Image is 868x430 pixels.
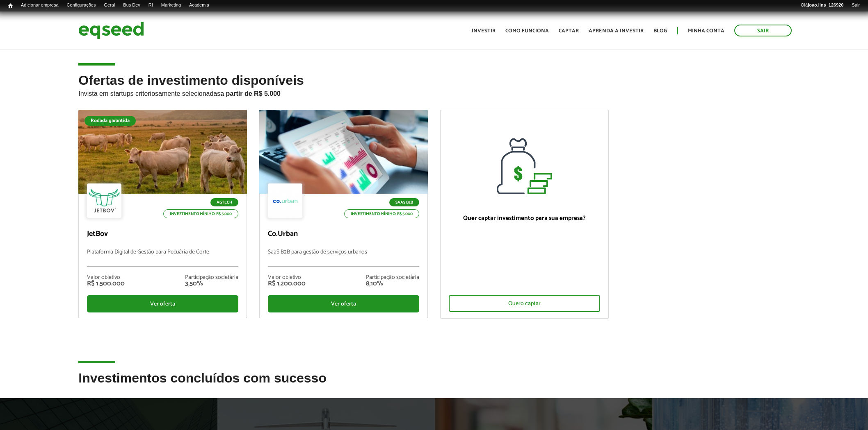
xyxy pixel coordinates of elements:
[688,28,724,34] a: Minha conta
[87,295,238,312] div: Ver oferta
[449,215,600,222] p: Quer captar investimento para sua empresa?
[4,2,17,10] a: Início
[185,281,238,287] div: 3,50%
[268,295,419,312] div: Ver oferta
[163,209,238,218] p: Investimento mínimo: R$ 5.000
[440,110,609,319] a: Quer captar investimento para sua empresa? Quero captar
[8,3,13,9] span: Início
[85,116,136,126] div: Rodada garantida
[87,249,238,267] p: Plataforma Digital de Gestão para Pecuária de Corte
[220,90,281,97] strong: a partir de R$ 5.000
[268,275,306,281] div: Valor objetivo
[366,281,419,287] div: 8,10%
[157,2,185,9] a: Marketing
[589,28,644,34] a: Aprenda a investir
[797,2,847,9] a: Olájoao.lins_126920
[344,209,419,218] p: Investimento mínimo: R$ 5.000
[100,2,119,9] a: Geral
[653,28,667,34] a: Blog
[366,275,419,281] div: Participação societária
[78,88,789,97] p: Invista em startups criteriosamente selecionadas
[210,198,238,206] p: Agtech
[87,281,125,287] div: R$ 1.500.000
[17,2,63,9] a: Adicionar empresa
[144,2,157,9] a: RI
[449,295,600,312] div: Quero captar
[734,25,792,36] a: Sair
[185,2,213,9] a: Academia
[78,73,789,110] h2: Ofertas de investimento disponíveis
[78,110,247,318] a: Rodada garantida Agtech Investimento mínimo: R$ 5.000 JetBov Plataforma Digital de Gestão para Pe...
[259,110,428,318] a: SaaS B2B Investimento mínimo: R$ 5.000 Co.Urban SaaS B2B para gestão de serviços urbanos Valor ob...
[847,2,864,9] a: Sair
[185,275,238,281] div: Participação societária
[268,249,419,267] p: SaaS B2B para gestão de serviços urbanos
[389,198,419,206] p: SaaS B2B
[119,2,144,9] a: Bus Dev
[505,28,549,34] a: Como funciona
[87,230,238,239] p: JetBov
[559,28,579,34] a: Captar
[268,230,419,239] p: Co.Urban
[472,28,496,34] a: Investir
[808,2,843,7] strong: joao.lins_126920
[78,371,789,398] h2: Investimentos concluídos com sucesso
[63,2,100,9] a: Configurações
[87,275,125,281] div: Valor objetivo
[268,281,306,287] div: R$ 1.200.000
[78,20,144,41] img: EqSeed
